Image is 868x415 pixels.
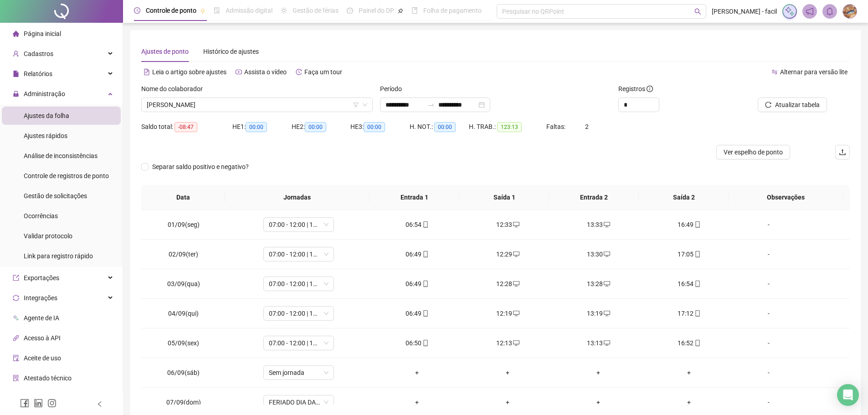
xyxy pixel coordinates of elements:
div: Saldo total: [141,122,232,132]
span: mobile [421,310,429,317]
span: Cadastros [24,50,53,57]
span: book [411,7,418,14]
span: 01/09(seg) [168,221,200,228]
span: Gestão de férias [293,7,339,14]
span: audit [13,355,19,361]
button: Ver espelho de ponto [716,145,790,159]
span: Página inicial [24,30,61,37]
th: Data [141,185,225,210]
div: 06:49 [379,249,455,259]
span: Folha de pagamento [423,7,482,14]
div: HE 1: [232,122,292,132]
div: HE 3: [350,122,410,132]
span: Ajustes de ponto [141,48,189,55]
span: 07:00 - 12:00 | 13:00 - 16:48 [269,336,329,350]
span: 07:00 - 12:00 | 13:00 - 16:48 [269,277,329,291]
img: 50826 [843,5,857,18]
span: 03/09(qua) [167,280,200,287]
div: - [742,220,796,230]
button: Atualizar tabela [758,97,827,112]
span: Link para registro rápido [24,252,93,260]
div: 13:13 [560,338,637,348]
div: 06:49 [379,279,455,289]
span: JOSE CLAUDIO DE OLIVEIRA [147,98,367,112]
span: Painel do DP [359,7,394,14]
div: + [560,368,637,378]
span: 04/09(qui) [168,310,199,317]
div: 12:33 [470,220,546,230]
span: mobile [421,221,429,228]
span: mobile [421,251,429,257]
div: H. NOT.: [410,122,469,132]
span: mobile [693,310,701,317]
div: HE 2: [292,122,351,132]
div: + [379,397,455,407]
div: 12:28 [470,279,546,289]
span: user-add [13,51,19,57]
th: Jornadas [225,185,370,210]
span: left [97,401,103,407]
div: + [560,397,637,407]
span: 07/09(dom) [166,399,201,406]
span: search [694,8,701,15]
span: Exportações [24,274,59,282]
span: desktop [603,310,610,317]
span: mobile [693,221,701,228]
span: Atestado técnico [24,374,72,382]
span: Leia o artigo sobre ajustes [152,68,226,76]
span: Aceite de uso [24,354,61,362]
div: 06:50 [379,338,455,348]
span: sync [13,295,19,301]
span: 07:00 - 12:00 | 13:00 - 16:48 [269,218,329,231]
span: desktop [603,221,610,228]
span: Faltas: [546,123,567,130]
span: linkedin [34,399,43,408]
span: mobile [421,340,429,346]
div: - [742,338,796,348]
span: Sem jornada [269,366,329,379]
div: + [470,368,546,378]
div: 13:33 [560,220,637,230]
div: 12:29 [470,249,546,259]
th: Saída 2 [639,185,729,210]
div: 17:05 [651,249,727,259]
span: down [362,102,368,108]
div: 16:49 [651,220,727,230]
span: Controle de registros de ponto [24,172,109,179]
span: 07:00 - 12:00 | 13:00 - 16:48 [269,307,329,320]
span: clock-circle [134,7,140,14]
span: Integrações [24,294,57,302]
div: 16:52 [651,338,727,348]
span: 07:00 - 12:00 | 13:00 - 16:48 [269,247,329,261]
span: reload [765,102,771,108]
span: notification [806,7,814,15]
span: Assista o vídeo [244,68,287,76]
span: filter [353,102,359,108]
span: Administração [24,90,65,97]
div: 13:30 [560,249,637,259]
th: Observações [729,185,843,210]
div: + [651,397,727,407]
div: 16:54 [651,279,727,289]
span: Relatórios [24,70,52,77]
span: desktop [512,221,519,228]
span: desktop [603,281,610,287]
span: Atualizar tabela [775,100,820,110]
span: home [13,31,19,37]
span: Admissão digital [226,7,272,14]
span: file-text [144,69,150,75]
span: Registros [618,84,653,94]
div: + [470,397,546,407]
th: Saída 1 [459,185,549,210]
span: Ajustes da folha [24,112,69,119]
span: sun [281,7,287,14]
span: desktop [603,251,610,257]
span: Gestão de solicitações [24,192,87,200]
span: 00:00 [434,122,456,132]
div: 12:19 [470,308,546,318]
div: - [742,279,796,289]
span: mobile [693,281,701,287]
span: 05/09(sex) [168,339,199,347]
span: Ver espelho de ponto [724,147,783,157]
div: + [651,368,727,378]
